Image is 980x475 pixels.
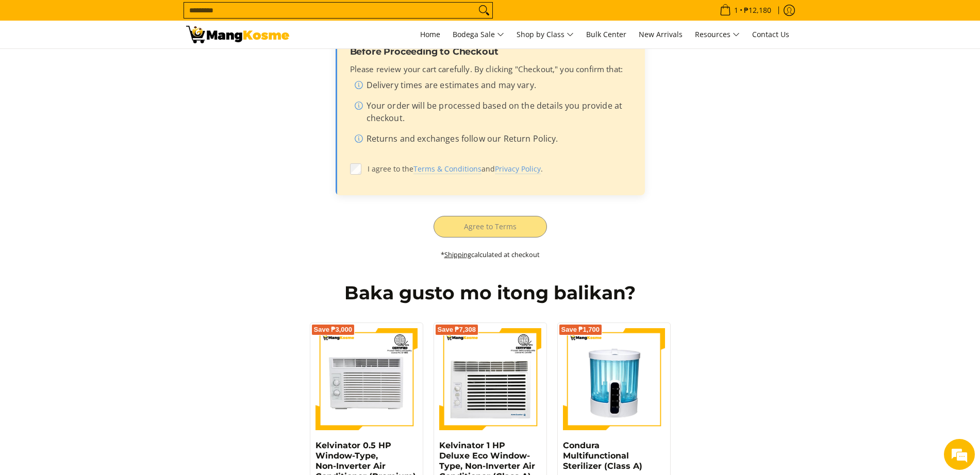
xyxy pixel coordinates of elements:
li: Your order will be processed based on the details you provide at checkout. [354,99,630,128]
a: Resources [690,21,745,48]
span: Contact Us [752,29,789,39]
h3: Before Proceeding to Checkout [350,46,630,57]
small: * calculated at checkout [441,250,540,259]
span: Bodega Sale [453,28,504,41]
li: Delivery times are estimates and may vary. [354,79,630,95]
a: New Arrivals [634,21,688,48]
img: Your Shopping Cart | Mang Kosme [186,26,289,43]
span: ₱12,180 [742,7,773,14]
a: Terms & Conditions (opens in new tab) [413,164,481,174]
button: Search [476,3,492,18]
span: Save ₱3,000 [314,327,353,333]
a: Bodega Sale [447,21,509,48]
span: Bulk Center [586,29,626,39]
input: I agree to theTerms & Conditions (opens in new tab)andPrivacy Policy (opens in new tab). [350,163,361,175]
a: Condura Multifunctional Sterilizer (Class A) [563,440,642,471]
a: Home [415,21,445,48]
img: Kelvinator 0.5 HP Window-Type, Non-Inverter Air Conditioner (Premium) [315,328,418,430]
span: Shop by Class [517,28,574,41]
li: Returns and exchanges follow our Return Policy. [354,132,630,149]
span: I agree to the and . [368,163,630,174]
span: Home [420,29,440,39]
span: Resources [695,28,740,41]
nav: Main Menu [300,21,794,48]
a: Privacy Policy (opens in new tab) [495,164,541,174]
span: • [717,5,774,16]
span: 1 [733,7,740,14]
img: Kelvinator 1 HP Deluxe Eco Window-Type, Non-Inverter Air Conditioner (Class A) [439,328,541,430]
span: Save ₱7,308 [438,327,476,333]
a: Contact Us [747,21,794,48]
h2: Baka gusto mo itong balikan? [186,281,794,304]
span: Save ₱1,700 [561,327,600,333]
a: Shipping [444,250,471,259]
div: Order confirmation and disclaimers [336,31,645,196]
img: Condura Multifunctional Sterilizer (Class A) [563,328,665,430]
div: Please review your cart carefully. By clicking "Checkout," you confirm that: [350,63,630,149]
a: Bulk Center [581,21,632,48]
a: Shop by Class [511,21,579,48]
span: New Arrivals [639,29,683,39]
